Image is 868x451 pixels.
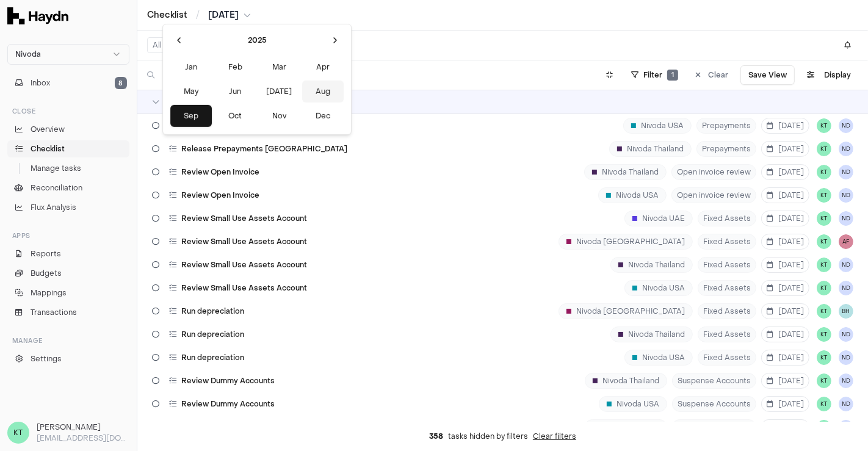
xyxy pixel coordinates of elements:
[258,56,300,78] button: Mar
[248,35,267,46] span: 2025
[170,56,212,78] button: Jan
[214,105,256,127] button: Oct
[258,81,300,103] button: [DATE]
[214,56,256,78] button: Feb
[214,81,256,103] button: Jun
[302,81,344,103] button: Aug
[302,105,344,127] button: Dec
[258,105,300,127] button: Nov
[302,56,344,78] button: Apr
[170,105,212,127] button: Sep
[170,81,212,103] button: May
